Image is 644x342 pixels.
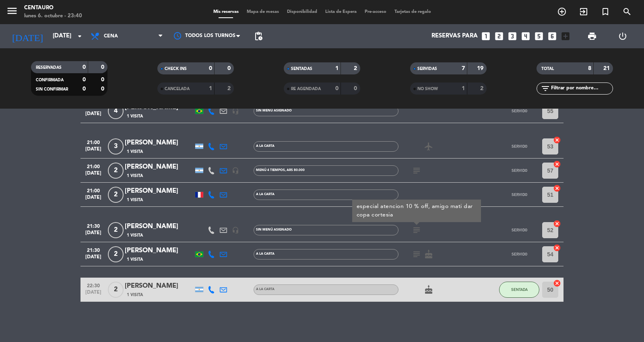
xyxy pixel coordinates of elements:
[553,136,561,144] i: cancel
[101,64,106,70] strong: 0
[83,77,86,82] strong: 0
[232,167,239,174] i: headset_mic
[108,103,124,119] span: 4
[227,86,232,91] strong: 2
[390,10,435,14] span: Tarjetas de regalo
[125,245,193,256] div: [PERSON_NAME]
[108,163,124,179] span: 2
[227,66,232,71] strong: 0
[232,107,239,115] i: headset_mic
[603,66,611,71] strong: 21
[108,187,124,203] span: 2
[209,66,212,71] strong: 0
[83,280,103,290] span: 22:30
[557,7,567,16] i: add_circle_outline
[512,168,527,173] span: SERVIDO
[462,66,465,71] strong: 7
[24,12,82,20] div: lunes 6. octubre - 23:40
[622,7,632,16] i: search
[83,64,86,70] strong: 0
[256,252,275,255] span: A LA CARTA
[553,244,561,252] i: cancel
[547,31,557,41] i: looks_6
[431,33,478,40] span: Reservas para
[243,10,283,14] span: Mapa de mesas
[541,67,554,71] span: TOTAL
[511,287,528,292] span: SENTADA
[534,31,544,41] i: looks_5
[127,197,143,203] span: 1 Visita
[553,279,561,287] i: cancel
[354,66,359,71] strong: 2
[36,66,62,70] span: RESERVADAS
[127,113,143,119] span: 1 Visita
[83,171,103,180] span: [DATE]
[36,87,68,91] span: SIN CONFIRMAR
[101,86,106,92] strong: 0
[83,221,103,230] span: 21:30
[512,252,527,256] span: SERVIDO
[499,103,539,119] button: SERVIDO
[36,78,64,82] span: CONFIRMADA
[499,246,539,262] button: SERVIDO
[256,109,292,112] span: Sin menú asignado
[6,5,18,17] i: menu
[125,281,193,291] div: [PERSON_NAME]
[127,292,143,298] span: 1 Visita
[108,138,124,155] span: 3
[499,187,539,203] button: SERVIDO
[83,254,103,264] span: [DATE]
[125,186,193,196] div: [PERSON_NAME]
[24,4,82,12] div: Centauro
[499,138,539,155] button: SERVIDO
[83,137,103,146] span: 21:00
[83,245,103,254] span: 21:30
[553,184,561,192] i: cancel
[83,111,103,120] span: [DATE]
[412,166,421,175] i: subject
[424,285,433,295] i: cake
[424,142,433,151] i: airplanemode_active
[512,192,527,197] span: SERVIDO
[357,202,477,219] div: especial atencion 10 % off, amigo mati dar copa cortesia
[424,249,433,259] i: cake
[125,221,193,232] div: [PERSON_NAME]
[462,86,465,91] strong: 1
[618,31,627,41] i: power_settings_new
[291,67,312,71] span: SENTADAS
[108,222,124,238] span: 2
[588,66,591,71] strong: 8
[512,109,527,113] span: SERVIDO
[512,144,527,148] span: SERVIDO
[285,169,305,172] span: , ARS 80.000
[108,246,124,262] span: 2
[83,195,103,204] span: [DATE]
[83,161,103,171] span: 21:00
[520,31,531,41] i: looks_4
[125,138,193,148] div: [PERSON_NAME]
[412,225,421,235] i: subject
[412,249,421,259] i: subject
[354,86,359,91] strong: 0
[127,173,143,179] span: 1 Visita
[607,24,638,48] div: LOG OUT
[587,31,597,41] span: print
[477,66,485,71] strong: 19
[83,185,103,195] span: 21:00
[83,146,103,156] span: [DATE]
[560,31,571,41] i: add_box
[494,31,504,41] i: looks_two
[83,290,103,299] span: [DATE]
[361,10,390,14] span: Pre-acceso
[256,193,275,196] span: A LA CARTA
[417,67,437,71] span: SERVIDAS
[127,256,143,263] span: 1 Visita
[108,282,124,298] span: 2
[417,87,438,91] span: NO SHOW
[127,148,143,155] span: 1 Visita
[165,87,190,91] span: CANCELADA
[83,86,86,92] strong: 0
[104,33,118,39] span: Cena
[499,163,539,179] button: SERVIDO
[507,31,518,41] i: looks_3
